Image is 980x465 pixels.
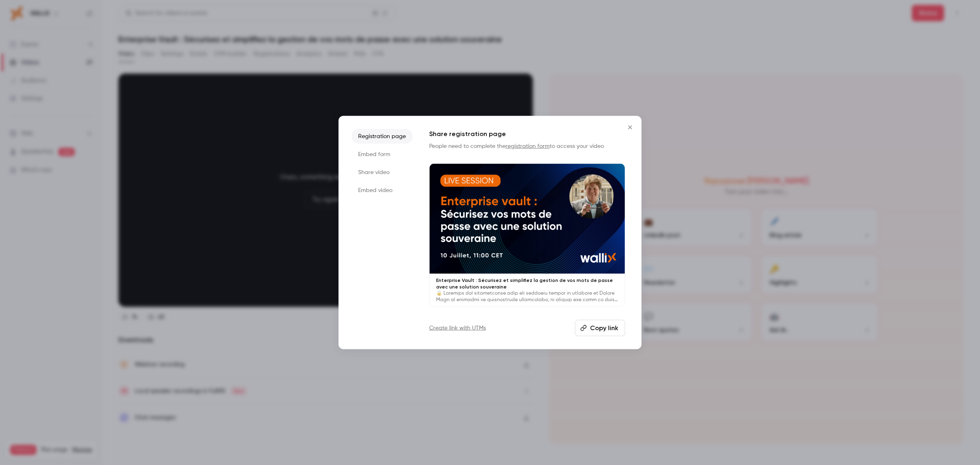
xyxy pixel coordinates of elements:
button: Copy link [575,320,625,336]
p: 🔒 Loremips dol sitametconse adip eli seddoeiu tempor in utlabore et Dolore Magn al enimadmi ve qu... [436,290,618,303]
p: People need to complete the to access your video [429,142,625,150]
p: Enterprise Vault : Sécurisez et simplifiez la gestion de vos mots de passe avec une solution souv... [436,277,618,290]
h1: Share registration page [429,129,625,139]
a: registration form [506,143,550,149]
li: Registration page [352,129,413,144]
a: Enterprise Vault : Sécurisez et simplifiez la gestion de vos mots de passe avec une solution souv... [429,163,625,307]
li: Embed video [352,183,413,198]
button: Close [622,119,638,136]
a: Create link with UTMs [429,324,486,332]
li: Share video [352,165,413,180]
li: Embed form [352,147,413,162]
